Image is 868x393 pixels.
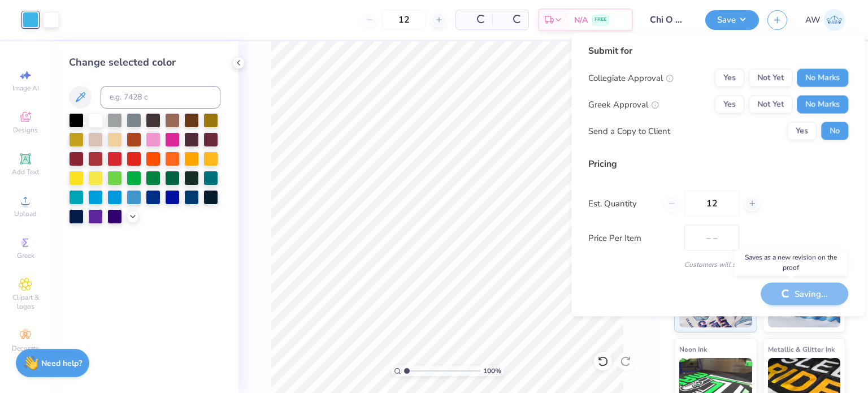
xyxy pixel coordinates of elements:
button: No [821,122,848,140]
input: – – [684,191,739,217]
span: FREE [594,16,606,24]
span: Add Text [12,167,39,176]
input: e.g. 7428 c [101,86,220,109]
label: Est. Quantity [588,197,656,210]
button: No Marks [797,96,848,114]
a: AW [805,9,845,31]
span: Decorate [12,344,39,353]
span: Neon Ink [679,343,707,355]
div: Greek Approval [588,98,659,111]
div: Pricing [588,157,848,171]
div: Collegiate Approval [588,71,674,84]
span: Metallic & Glitter Ink [768,343,835,355]
span: Designs [13,126,38,135]
span: N/A [574,14,588,26]
label: Price Per Item [588,231,676,244]
button: Not Yet [749,69,792,87]
button: Yes [715,69,744,87]
div: Send a Copy to Client [588,124,670,137]
input: Untitled Design [641,8,697,31]
img: Andrew Wells [823,9,845,31]
input: – – [382,10,426,30]
span: Image AI [12,84,39,93]
button: Yes [787,122,817,140]
span: Upload [14,209,37,218]
span: Clipart & logos [6,293,45,311]
div: Saves as a new revision on the proof [735,249,848,275]
button: No Marks [797,69,848,87]
div: Submit for [588,44,848,58]
span: 100 % [483,366,501,376]
span: Greek [17,251,34,260]
button: Not Yet [749,96,792,114]
div: Customers will see this price on HQ. [588,260,848,270]
div: Change selected color [69,55,220,70]
button: Save [705,10,759,30]
span: AW [805,14,821,27]
strong: Need help? [41,358,82,369]
button: Yes [715,96,744,114]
